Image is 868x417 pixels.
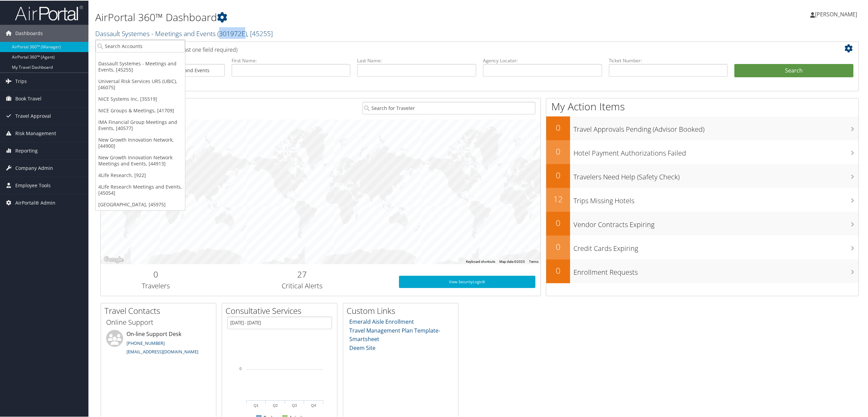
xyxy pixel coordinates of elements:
[106,317,211,326] h3: Online Support
[362,101,535,114] input: Search for Traveler
[239,366,241,370] tspan: 0
[546,240,570,252] h2: 0
[546,216,570,228] h2: 0
[499,259,525,263] span: Map data ©2025
[815,10,857,17] span: [PERSON_NAME]
[546,211,858,235] a: 0Vendor Contracts Expiring
[546,235,858,259] a: 0Credit Cards Expiring
[96,104,185,116] a: NICE Groups & Meetings, [41709]
[172,45,237,53] span: (at least one field required)
[96,116,185,133] a: IMA Financial Group Meetings and Events, [40577]
[127,339,165,346] a: [PHONE_NUMBER]
[102,255,125,263] a: Open this area in Google Maps (opens a new window)
[15,159,53,176] span: Company Admin
[216,280,389,290] h3: Critical Alerts
[349,343,375,351] a: Deem Site
[226,304,337,316] h2: Consultative Services
[546,99,858,113] h1: My Action Items
[106,280,205,290] h3: Travelers
[573,216,858,229] h3: Vendor Contracts Expiring
[546,163,858,187] a: 0Travelers Need Help (Safety Check)
[96,180,185,198] a: 4Life Research Meetings and Events, [45054]
[349,317,414,325] a: Emerald Aisle Enrollment
[15,142,38,159] span: Reporting
[546,116,858,140] a: 0Travel Approvals Pending (Advisor Booked)
[96,133,185,151] a: New Growth Innovation Network, [44900]
[127,348,198,354] a: [EMAIL_ADDRESS][DOMAIN_NAME]
[95,28,273,37] a: Dassault Systemes - Meetings and Events
[483,57,602,63] label: Agency Locator:
[573,144,858,157] h3: Hotel Payment Authorizations Failed
[573,240,858,253] h3: Credit Cards Expiring
[546,264,570,276] h2: 0
[349,326,440,342] a: Travel Management Plan Template- Smartsheet
[546,187,858,211] a: 12Trips Missing Hotels
[810,3,864,24] a: [PERSON_NAME]
[254,403,259,407] text: Q1
[609,57,728,63] label: Ticket Number:
[96,198,185,210] a: [GEOGRAPHIC_DATA], [45975]
[734,63,853,77] button: Search
[15,72,27,89] span: Trips
[15,176,51,193] span: Employee Tools
[106,42,790,54] h2: Airtinerary Lookup
[546,169,570,180] h2: 0
[15,24,43,41] span: Dashboards
[546,140,858,163] a: 0Hotel Payment Authorizations Failed
[546,121,570,133] h2: 0
[15,107,51,124] span: Travel Approval
[96,151,185,169] a: New Growth Innovation Network Meetings and Events, [44913]
[95,10,608,24] h1: AirPortal 360™ Dashboard
[96,169,185,180] a: 4Life Research, [922]
[466,259,495,263] button: Keyboard shortcuts
[96,57,185,75] a: Dassault Systemes - Meetings and Events, [45255]
[15,4,83,20] img: airportal-logo.png
[546,145,570,157] h2: 0
[103,329,214,357] li: On-line Support Desk
[96,39,185,52] input: Search Accounts
[529,259,538,263] a: Terms (opens in new tab)
[217,28,247,37] span: ( 301972E )
[573,263,858,276] h3: Enrollment Requests
[216,268,389,279] h2: 27
[311,403,316,407] text: Q4
[15,90,41,107] span: Book Travel
[96,75,185,93] a: Universal Risk Services URS (UBIC), [46075]
[399,275,535,287] a: View SecurityLogic®
[573,121,858,133] h3: Travel Approvals Pending (Advisor Booked)
[573,192,858,205] h3: Trips Missing Hotels
[15,194,55,211] span: AirPortal® Admin
[232,57,351,63] label: First Name:
[102,255,125,263] img: Google
[357,57,476,63] label: Last Name:
[573,168,858,181] h3: Travelers Need Help (Safety Check)
[106,268,205,279] h2: 0
[347,304,458,316] h2: Custom Links
[15,124,56,141] span: Risk Management
[546,259,858,283] a: 0Enrollment Requests
[292,403,297,407] text: Q3
[96,93,185,104] a: NICE Systems Inc, [35519]
[104,304,216,316] h2: Travel Contacts
[247,28,273,37] span: , [ 45255 ]
[546,193,570,204] h2: 12
[273,403,278,407] text: Q2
